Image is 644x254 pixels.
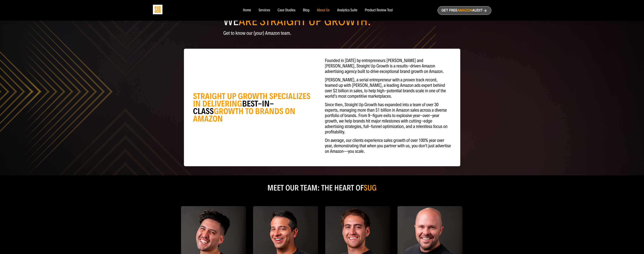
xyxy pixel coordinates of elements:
a: Home [243,8,251,12]
p: Get to know our (your) Amazon team. [223,30,421,36]
span: ARE STRAIGHT UP GROWTH. [239,14,371,29]
a: Product Review Tool [365,8,393,12]
a: Get freeAmazonAudit [438,6,491,15]
a: Services [259,8,270,12]
p: Since then, Straight Up Growth has expanded into a team of over 30 experts, managing more than $1... [325,102,451,135]
span: Amazon [457,8,472,12]
p: [PERSON_NAME], a serial entrepreneur with a proven track record, teamed up with [PERSON_NAME], a ... [325,77,451,99]
a: Blog [303,8,309,12]
img: Sug [153,5,162,14]
span: SUG [364,183,377,193]
span: BEST-IN-CLASS [193,99,274,116]
p: Founded in [DATE] by entrepreneurs [PERSON_NAME] and [PERSON_NAME], Straight Up Growth is a resul... [325,58,451,74]
a: Case Studies [278,8,295,12]
h1: WE [223,15,421,27]
a: Analytics Suite [337,8,357,12]
a: About Us [317,8,330,12]
p: On average, our clients experience sales growth of over 100% year over year, demonstrating that w... [325,138,451,154]
div: STRAIGHT UP GROWTH SPECIALIZES IN DELIVERING GROWTH TO BRANDS ON AMAZON [193,92,319,122]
